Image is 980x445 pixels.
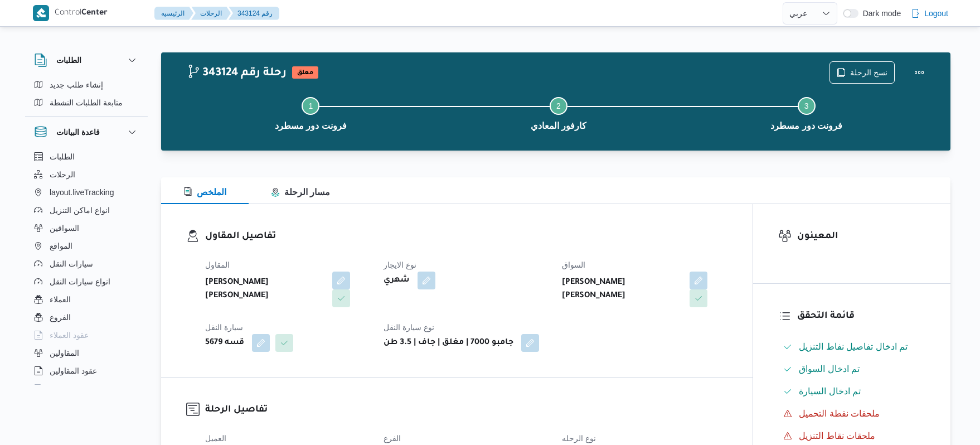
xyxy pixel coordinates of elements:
span: نوع الرحله [562,434,596,443]
b: شهري [384,274,410,287]
button: نسخ الرحلة [829,61,895,84]
span: فرونت دور مسطرد [770,119,842,133]
h3: تفاصيل المقاول [205,229,727,244]
button: Logout [906,2,953,25]
span: اجهزة التليفون [50,382,96,395]
span: متابعة الطلبات النشطة [50,96,123,109]
span: المقاول [205,260,230,269]
span: الملخص [183,187,226,197]
button: عقود العملاء [30,326,143,344]
span: ملحقات نقطة التحميل [799,407,880,420]
b: Center [81,9,108,18]
span: تم ادخال السواق [799,364,860,374]
span: Dark mode [858,9,901,18]
button: الرحلات [30,166,143,183]
button: Actions [908,61,930,84]
span: سيارة النقل [205,323,243,332]
span: تم ادخال السواق [799,362,860,376]
button: الرحلات [191,7,231,20]
button: الطلبات [30,148,143,166]
button: الطلبات [34,54,139,67]
span: الرحلات [50,168,75,181]
h3: المعينون [797,229,925,244]
span: تم ادخال تفاصيل نفاط التنزيل [799,340,908,354]
span: عقود العملاء [50,328,89,342]
span: الطلبات [50,150,75,163]
b: جامبو 7000 | مغلق | جاف | 3.5 طن [384,336,513,350]
span: تم ادخال تفاصيل نفاط التنزيل [799,342,908,351]
button: layout.liveTracking [30,183,143,201]
b: معلق [297,70,313,76]
button: قاعدة البيانات [34,125,139,139]
span: مسار الرحلة [271,187,330,197]
span: ملحقات نقاط التنزيل [799,431,875,441]
span: فرونت دور مسطرد [275,119,347,133]
button: 343124 رقم [229,7,279,20]
span: ملحقات نقاط التنزيل [799,429,875,443]
button: انواع سيارات النقل [30,273,143,291]
span: تم ادخال السيارة [799,386,861,396]
button: كارفور المعادي [435,84,683,142]
span: ملحقات نقطة التحميل [799,409,880,418]
span: السواقين [50,221,79,235]
button: المقاولين [30,344,143,362]
span: نوع الايجار [384,260,416,269]
img: X8yXhbKr1z7QwAAAABJRU5ErkJggg== [33,5,49,21]
div: قاعدة البيانات [25,148,148,389]
button: المواقع [30,237,143,255]
button: عقود المقاولين [30,362,143,380]
span: Logout [924,7,948,20]
span: انواع سيارات النقل [50,275,110,288]
span: نوع سيارة النقل [384,323,434,332]
button: ملحقات نقطة التحميل [779,405,925,423]
div: الطلبات [25,76,148,116]
span: عقود المقاولين [50,364,97,378]
h3: الطلبات [56,54,81,67]
h3: قائمة التحقق [797,309,925,324]
button: السواقين [30,219,143,237]
button: ملحقات نقاط التنزيل [779,427,925,445]
h3: تفاصيل الرحلة [205,403,727,418]
span: 2 [556,101,561,110]
span: كارفور المعادي [531,119,586,133]
b: [PERSON_NAME] [PERSON_NAME] [562,276,681,303]
span: العميل [205,434,226,443]
button: الرئيسيه [154,7,193,20]
span: الفروع [50,311,71,324]
h2: 343124 رحلة رقم [187,66,287,81]
button: تم ادخال تفاصيل نفاط التنزيل [779,338,925,356]
span: نسخ الرحلة [850,66,887,79]
b: [PERSON_NAME] [PERSON_NAME] [205,276,324,303]
button: العملاء [30,291,143,308]
span: layout.liveTracking [50,186,114,199]
button: فرونت دور مسطرد [187,84,435,142]
button: إنشاء طلب جديد [30,76,143,94]
span: معلق [292,66,318,79]
b: قسه 5679 [205,336,244,350]
span: المواقع [50,239,72,253]
span: المقاولين [50,346,79,360]
span: 3 [804,101,809,110]
span: العملاء [50,293,71,306]
span: 1 [308,101,313,110]
span: تم ادخال السيارة [799,385,861,398]
span: سيارات النقل [50,257,93,270]
span: انواع اماكن التنزيل [50,204,110,217]
h3: قاعدة البيانات [56,125,100,139]
button: فرونت دور مسطرد [682,84,930,142]
button: تم ادخال السيارة [779,383,925,400]
span: السواق [562,260,585,269]
button: سيارات النقل [30,255,143,273]
button: اجهزة التليفون [30,380,143,398]
button: انواع اماكن التنزيل [30,201,143,219]
button: الفروع [30,308,143,326]
span: الفرع [384,434,401,443]
span: إنشاء طلب جديد [50,78,103,91]
button: متابعة الطلبات النشطة [30,94,143,112]
button: تم ادخال السواق [779,360,925,378]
